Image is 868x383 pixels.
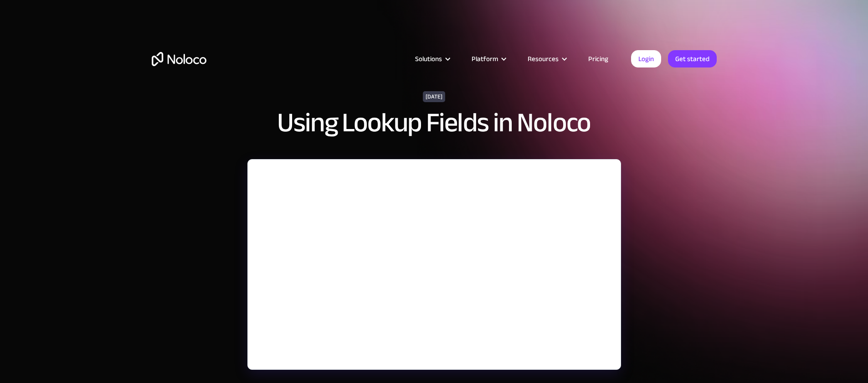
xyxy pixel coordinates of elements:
[415,53,442,65] div: Solutions
[460,53,516,65] div: Platform
[516,53,577,65] div: Resources
[152,52,206,66] a: home
[528,53,559,65] div: Resources
[277,109,591,136] h1: Using Lookup Fields in Noloco
[248,160,621,369] iframe: YouTube embed
[577,53,620,65] a: Pricing
[631,50,661,67] a: Login
[472,53,498,65] div: Platform
[404,53,460,65] div: Solutions
[668,50,717,67] a: Get started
